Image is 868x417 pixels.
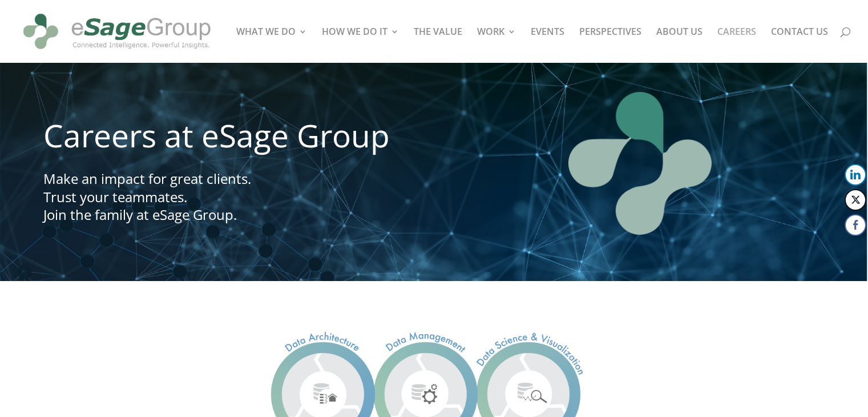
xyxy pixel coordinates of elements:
h4: Make an impact for great clients. Trust your teammates. Join the family at eSage Group. [43,170,413,229]
a: HOW WE DO IT [322,27,399,63]
a: EVENTS [531,27,564,63]
a: THE VALUE [414,27,462,63]
button: LinkedIn Share [845,164,866,186]
button: Twitter Share [845,189,866,211]
button: Facebook Share [845,214,866,236]
a: ABOUT US [656,27,703,63]
a: WHAT WE DO [236,27,307,63]
a: PERSPECTIVES [579,27,641,63]
h1: Careers at eSage Group [43,119,413,157]
img: eSage Group [19,5,215,58]
a: CAREERS [717,27,756,63]
a: WORK [477,27,516,63]
a: CONTACT US [771,27,828,63]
